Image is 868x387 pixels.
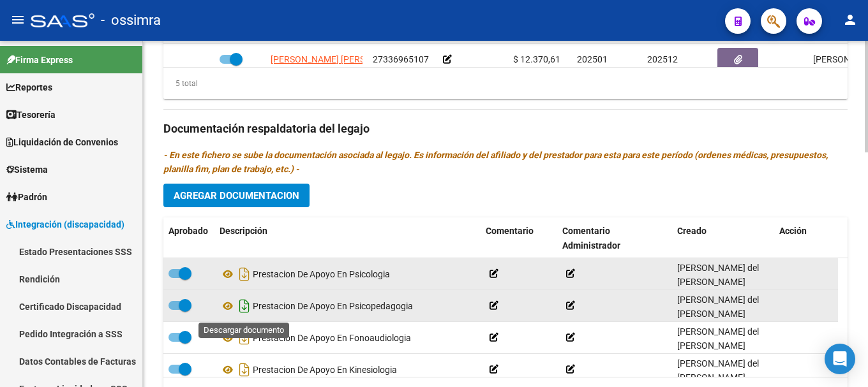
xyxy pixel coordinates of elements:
datatable-header-cell: Comentario [481,217,557,259]
i: Descargar documento [236,328,253,348]
datatable-header-cell: Comentario Administrador [557,217,672,259]
span: Comentario Administrador [562,226,620,251]
i: Descargar documento [236,264,253,284]
span: 202501 [577,54,608,64]
span: Reportes [6,80,52,94]
div: Prestacion De Apoyo En Psicologia [220,264,475,284]
span: Agregar Documentacion [174,190,299,201]
span: Descripción [220,226,267,236]
span: Firma Express [6,53,73,67]
span: [PERSON_NAME] del [PERSON_NAME] [677,326,759,351]
span: Creado [677,226,707,236]
span: Sistema [6,163,48,177]
span: $ 12.370,61 [513,54,560,64]
span: 202512 [647,54,678,64]
span: [PERSON_NAME] del [PERSON_NAME] [677,295,759,319]
div: 5 total [163,77,198,91]
div: Open Intercom Messenger [825,344,855,374]
span: - ossimra [101,6,161,34]
datatable-header-cell: Aprobado [163,217,214,259]
mat-icon: menu [10,12,26,27]
div: Prestacion De Apoyo En Fonoaudiologia [220,328,475,348]
span: 27336965107 [373,54,429,64]
span: Integración (discapacidad) [6,217,124,231]
datatable-header-cell: Acción [774,217,838,259]
i: - En este fichero se sube la documentación asociada al legajo. Es información del afiliado y del ... [163,150,828,174]
i: Descargar documento [236,360,253,380]
i: Descargar documento [236,296,253,316]
span: [PERSON_NAME] del [PERSON_NAME] [677,358,759,383]
span: Padrón [6,190,47,204]
span: Acción [779,226,807,236]
datatable-header-cell: Descripción [214,217,481,259]
span: Aprobado [168,226,208,236]
span: Liquidación de Convenios [6,135,118,149]
datatable-header-cell: Creado [672,217,774,259]
button: Agregar Documentacion [163,184,310,207]
span: [PERSON_NAME] del [PERSON_NAME] [677,263,759,288]
span: Comentario [486,226,534,236]
mat-icon: person [842,12,858,27]
h3: Documentación respaldatoria del legajo [163,120,848,138]
div: Prestacion De Apoyo En Psicopedagogia [220,296,475,316]
span: [PERSON_NAME] [PERSON_NAME] [271,54,409,64]
span: Tesorería [6,108,56,122]
div: Prestacion De Apoyo En Kinesiologia [220,360,475,380]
